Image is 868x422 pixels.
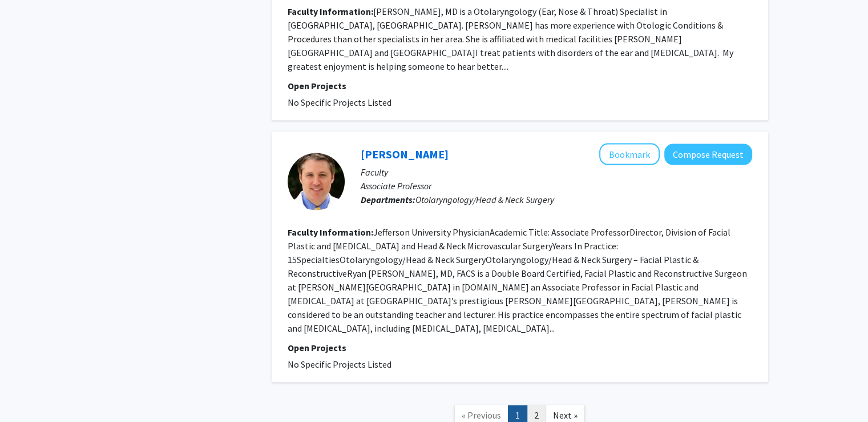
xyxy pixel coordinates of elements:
a: [PERSON_NAME] [361,147,449,161]
b: Faculty Information: [288,6,373,17]
p: Associate Professor [361,179,752,193]
fg-read-more: [PERSON_NAME], MD is a Otolaryngology (Ear, Nose & Throat) Specialist in [GEOGRAPHIC_DATA], [GEOG... [288,6,733,72]
iframe: Chat [9,371,49,413]
span: « Previous [462,409,501,421]
button: Compose Request to Ryan Heffelfinger [664,144,752,165]
span: No Specific Projects Listed [288,97,391,108]
b: Departments: [361,194,415,205]
span: No Specific Projects Listed [288,359,391,370]
p: Faculty [361,165,752,179]
span: Next » [553,409,578,421]
p: Open Projects [288,341,752,355]
p: Open Projects [288,79,752,93]
span: Otolaryngology/Head & Neck Surgery [415,194,554,205]
button: Add Ryan Heffelfinger to Bookmarks [599,144,660,165]
b: Faculty Information: [288,226,373,238]
fg-read-more: Jefferson University PhysicianAcademic Title: Associate ProfessorDirector, Division of Facial Pla... [288,226,747,334]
